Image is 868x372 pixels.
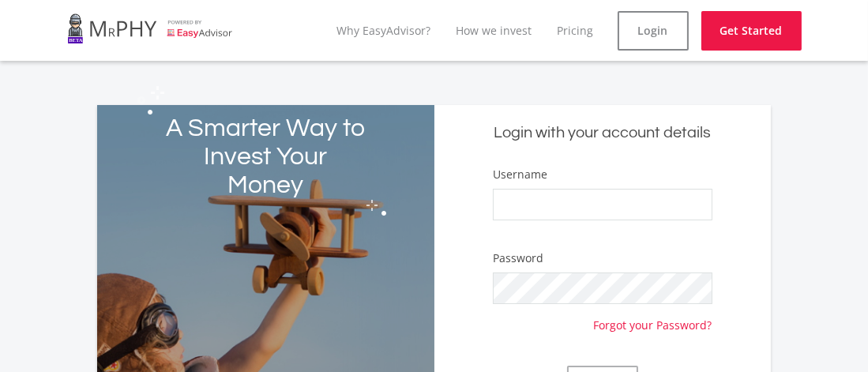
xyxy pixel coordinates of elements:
[701,11,802,51] a: Get Started
[446,122,760,144] h5: Login with your account details
[594,304,712,333] a: Forgot your Password?
[164,115,366,200] h2: A Smarter Way to Invest Your Money
[558,23,594,38] a: Pricing
[618,11,689,51] a: Login
[457,23,532,38] a: How we invest
[493,250,543,266] label: Password
[337,23,431,38] a: Why EasyAdvisor?
[493,167,547,182] label: Username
